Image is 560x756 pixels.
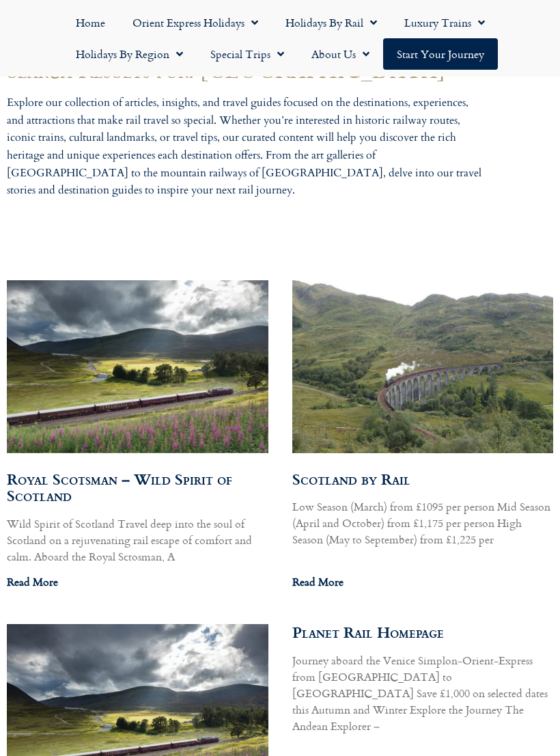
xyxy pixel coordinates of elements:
a: Start your Journey [383,38,498,70]
a: Orient Express Holidays [119,7,272,38]
a: Read more about Scotland by Rail [292,573,344,590]
a: Special Trips [197,38,298,70]
a: Holidays by Rail [272,7,391,38]
p: Wild Spirit of Scotland Travel deep into the soul of Scotland on a rejuvenating rail escape of co... [7,515,268,565]
p: Low Season (March) from £1095 per person Mid Season (April and October) from £1,175 per person Hi... [292,498,554,548]
a: Scotland by Rail [292,468,410,490]
a: Royal Scotsman – Wild Spirit of Scotland [7,468,232,507]
a: Luxury Trains [391,7,499,38]
h1: Search Results for: [GEOGRAPHIC_DATA] [7,59,553,81]
a: Holidays by Region [62,38,197,70]
a: About Us [298,38,383,70]
a: Read more about Royal Scotsman – Wild Spirit of Scotland [7,573,58,590]
a: Planet Rail Homepage [292,621,444,643]
a: Home [62,7,119,38]
p: Explore our collection of articles, insights, and travel guides focused on the destinations, expe... [7,94,485,200]
p: Journey aboard the Venice Simplon-Orient-Express from [GEOGRAPHIC_DATA] to [GEOGRAPHIC_DATA] Save... [292,652,554,734]
nav: Menu [7,7,553,70]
